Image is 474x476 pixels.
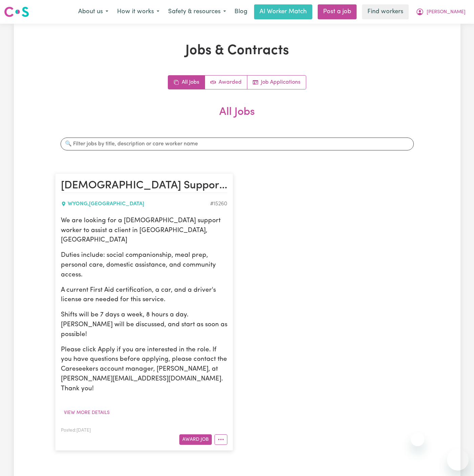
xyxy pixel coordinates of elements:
h2: All Jobs [55,106,419,129]
p: A current First Aid certification, a car, and a driver's license are needed for this service. [61,286,227,305]
a: All jobs [168,76,205,89]
button: View more details [61,408,113,418]
div: WYONG , [GEOGRAPHIC_DATA] [61,200,210,208]
iframe: Close message [411,433,424,446]
button: My Account [411,5,470,19]
p: Please click Apply if you are interested in the role. If you have questions before applying, plea... [61,345,227,394]
button: Safety & resources [164,5,230,19]
p: We are looking for a [DEMOGRAPHIC_DATA] support worker to assist a client in [GEOGRAPHIC_DATA], [... [61,216,227,245]
span: Posted: [DATE] [61,428,91,433]
a: Careseekers logo [4,4,29,20]
button: More options [215,434,227,445]
a: Find workers [362,4,409,19]
a: Active jobs [205,76,247,89]
h2: Male Support Worker Needed In Wyong, NSW [61,179,227,193]
iframe: Button to launch messaging window [447,449,469,471]
p: Duties include: social companionship, meal prep, personal care, domestic assistance, and communit... [61,251,227,280]
button: About us [74,5,113,19]
a: Post a job [318,4,357,19]
input: 🔍 Filter jobs by title, description or care worker name [61,138,414,150]
p: Shifts will be 7 days a week, 8 hours a day. [PERSON_NAME] will be discussed, and start as soon a... [61,310,227,339]
a: Job applications [247,76,306,89]
h1: Jobs & Contracts [55,43,419,59]
button: How it works [113,5,164,19]
div: Job ID #15260 [210,200,227,208]
a: Blog [230,4,251,19]
span: [PERSON_NAME] [427,8,466,16]
button: Award Job [179,434,212,445]
img: Careseekers logo [4,6,29,18]
a: AI Worker Match [254,4,312,19]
